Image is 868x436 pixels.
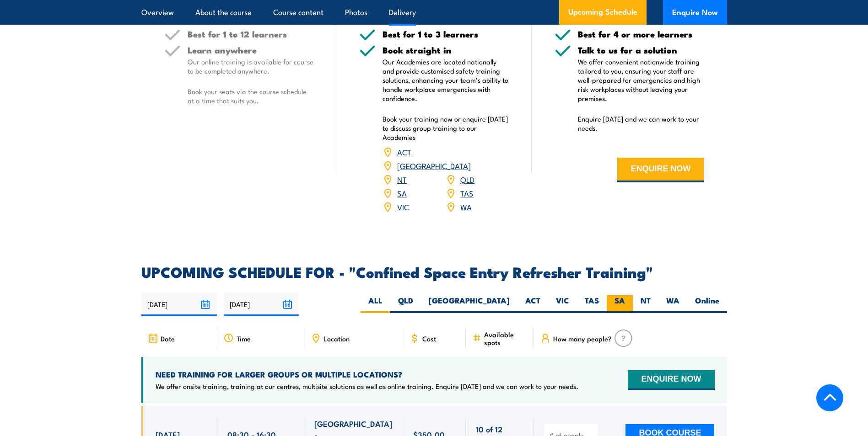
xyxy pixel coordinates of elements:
input: From date [141,292,217,316]
a: ACT [397,146,411,157]
span: Available spots [484,330,528,346]
button: ENQUIRE NOW [628,370,714,390]
h5: Best for 4 or more learners [578,30,704,38]
label: TAS [577,295,607,313]
h5: Best for 1 to 12 learners [188,30,314,38]
a: SA [397,187,407,198]
h2: UPCOMING SCHEDULE FOR - "Confined Space Entry Refresher Training" [141,265,727,278]
p: We offer convenient nationwide training tailored to you, ensuring your staff are well-prepared fo... [578,57,704,103]
a: QLD [460,174,474,185]
h5: Best for 1 to 3 learners [383,30,509,38]
label: WA [658,295,687,313]
a: WA [460,201,472,212]
label: NT [633,295,658,313]
label: QLD [390,295,421,313]
span: Location [323,335,350,342]
label: ACT [518,295,548,313]
p: We offer onsite training, training at our centres, multisite solutions as well as online training... [156,382,578,391]
span: Time [237,335,251,342]
span: Date [161,335,175,342]
p: Our Academies are located nationally and provide customised safety training solutions, enhancing ... [383,57,509,103]
a: TAS [460,187,474,198]
span: Cost [422,335,436,342]
input: To date [224,292,299,316]
h5: Book straight in [383,46,509,54]
button: ENQUIRE NOW [617,158,704,182]
a: NT [397,174,407,185]
p: Book your training now or enquire [DATE] to discuss group training to our Academies [383,114,509,142]
label: SA [607,295,633,313]
a: VIC [397,201,409,212]
label: VIC [548,295,577,313]
h5: Talk to us for a solution [578,46,704,54]
label: ALL [361,295,390,313]
h5: Learn anywhere [188,46,314,54]
p: Our online training is available for course to be completed anywhere. [188,57,314,75]
p: Book your seats via the course schedule at a time that suits you. [188,87,314,105]
a: [GEOGRAPHIC_DATA] [397,160,471,171]
h4: NEED TRAINING FOR LARGER GROUPS OR MULTIPLE LOCATIONS? [156,369,578,379]
p: Enquire [DATE] and we can work to your needs. [578,114,704,133]
label: Online [687,295,727,313]
label: [GEOGRAPHIC_DATA] [421,295,518,313]
span: How many people? [553,335,612,342]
